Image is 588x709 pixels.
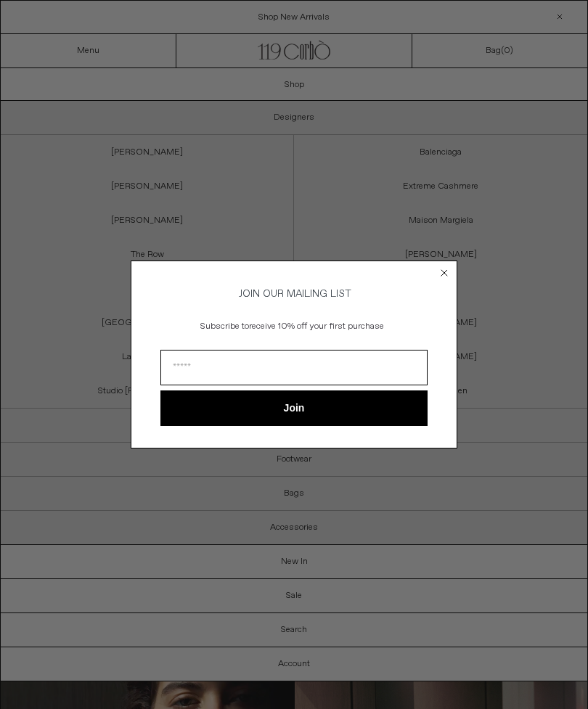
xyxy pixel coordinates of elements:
span: JOIN OUR MAILING LIST [237,287,351,300]
span: receive 10% off your first purchase [249,321,384,332]
span: Subscribe to [200,321,249,332]
button: Join [160,390,428,426]
input: Email [160,350,428,385]
button: Close dialog [437,266,452,280]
